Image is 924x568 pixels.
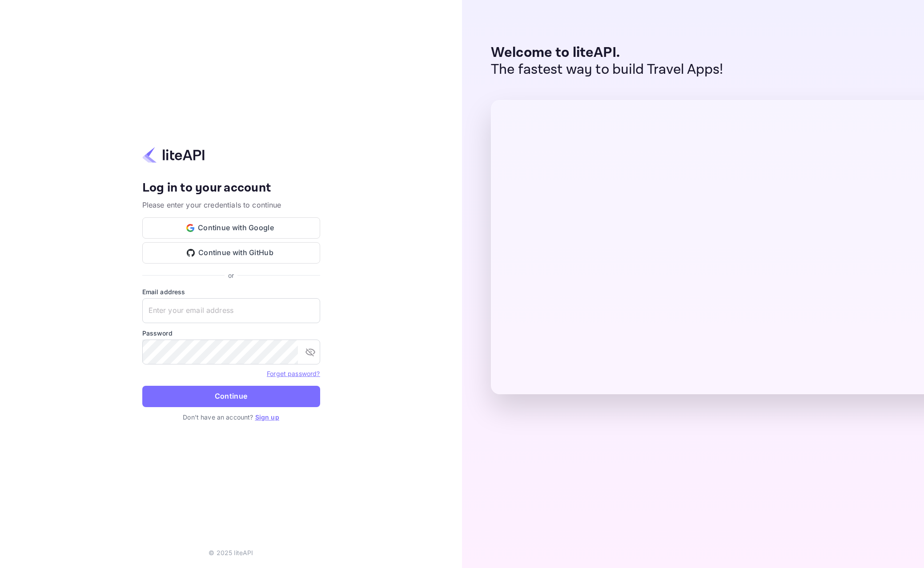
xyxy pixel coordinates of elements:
[142,180,320,196] h4: Log in to your account
[267,370,320,377] a: Forget password?
[209,548,253,557] p: © 2025 liteAPI
[491,61,723,78] p: The fastest way to build Travel Apps!
[142,298,320,323] input: Enter your email address
[142,287,320,296] label: Email address
[228,271,234,280] p: or
[142,146,205,164] img: liteapi
[142,242,320,264] button: Continue with GitHub
[255,413,279,421] a: Sign up
[301,343,319,361] button: toggle password visibility
[142,200,320,210] p: Please enter your credentials to continue
[267,369,320,378] a: Forget password?
[142,328,320,338] label: Password
[142,412,320,422] p: Don't have an account?
[491,44,723,61] p: Welcome to liteAPI.
[142,386,320,407] button: Continue
[142,217,320,239] button: Continue with Google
